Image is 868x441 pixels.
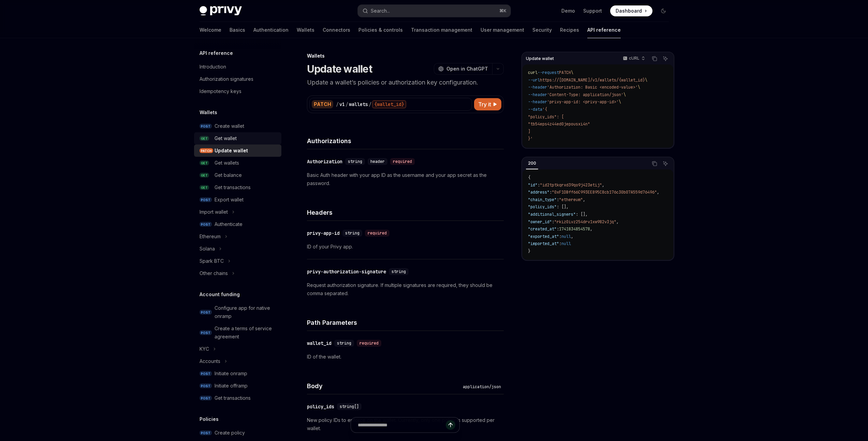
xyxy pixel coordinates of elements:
[645,77,647,83] span: \
[348,159,362,164] span: string
[200,22,221,38] a: Welcome
[323,22,350,38] a: Connectors
[307,340,332,347] div: wallet_id
[528,197,557,202] span: "chain_type"
[528,70,538,75] span: curl
[528,114,564,120] span: "policy_ids": [
[528,136,533,141] span: }'
[339,101,345,108] div: v1
[215,324,277,341] div: Create a terms of service agreement
[552,219,554,225] span: :
[657,189,659,195] span: ,
[528,175,530,180] span: {
[538,70,559,75] span: --request
[307,78,504,87] p: Update a wallet’s policies or authorization key configuration.
[200,232,221,241] div: Ethereum
[559,234,561,239] span: :
[200,75,253,83] div: Authorization signatures
[200,173,209,178] span: GET
[538,182,540,188] span: :
[571,234,573,239] span: ,
[194,169,281,181] a: GETGet balance
[528,99,547,105] span: --header
[587,22,621,38] a: API reference
[370,159,385,164] span: header
[371,7,390,15] div: Search...
[194,392,281,404] a: POSTGet transactions
[194,218,281,230] a: POSTAuthenticate
[528,77,540,83] span: --url
[542,107,547,112] span: '{
[200,345,209,353] div: KYC
[307,171,504,187] p: Basic Auth header with your app ID as the username and your app secret as the password.
[215,429,245,437] div: Create policy
[307,318,504,327] h4: Path Parameters
[253,22,289,38] a: Authentication
[312,100,333,108] div: PATCH
[194,85,281,97] a: Idempotency keys
[616,7,642,14] span: Dashboard
[528,226,557,232] span: "created_at"
[559,226,590,232] span: 1741834854578
[194,302,281,322] a: POSTConfigure app for native onramp
[499,8,506,14] span: ⌘ K
[200,330,212,335] span: POST
[532,22,552,38] a: Security
[559,197,583,202] span: "ethereum"
[552,189,657,195] span: "0xF1DBff66C993EE895C8cb176c30b07A559d76496"
[307,268,386,275] div: privy-authorization-signature
[200,245,215,253] div: Solana
[336,101,339,108] div: /
[215,382,248,390] div: Initiate offramp
[549,189,552,195] span: :
[200,49,233,57] h5: API reference
[297,22,314,38] a: Wallets
[460,383,504,390] div: application/json
[307,230,340,237] div: privy-app-id
[200,222,212,227] span: POST
[200,87,241,95] div: Idempotency keys
[358,5,511,17] button: Open search
[340,404,359,409] span: string[]
[474,98,501,110] button: Try it
[610,5,652,16] a: Dashboard
[215,220,242,228] div: Authenticate
[307,403,334,410] div: policy_ids
[559,70,571,75] span: PATCH
[528,85,547,90] span: --header
[528,234,559,239] span: "exported_at"
[358,417,446,432] input: Ask a question...
[200,269,228,277] div: Other chains
[557,197,559,202] span: :
[372,100,406,108] div: {wallet_id}
[559,241,561,246] span: :
[200,63,226,71] div: Introduction
[200,257,224,265] div: Spark BTC
[434,63,492,75] button: Open in ChatGPT
[392,269,406,274] span: string
[194,255,281,267] button: Toggle Spark BTC section
[528,121,590,127] span: "tb54eps4z44ed0jepousxi4n"
[194,120,281,132] a: POSTCreate wallet
[547,99,619,105] span: 'privy-app-id: <privy-app-id>'
[554,219,616,225] span: "rkiz0ivz254drv1xw982v3jq"
[358,22,403,38] a: Policies & controls
[658,5,669,16] button: Toggle dark mode
[200,310,212,315] span: POST
[583,197,585,202] span: ,
[200,371,212,376] span: POST
[446,420,455,430] button: Send message
[200,185,209,190] span: GET
[540,182,602,188] span: "id2tptkqrxd39qo9j423etij"
[345,230,359,236] span: string
[194,427,281,439] a: POSTCreate policy
[215,134,237,142] div: Get wallet
[194,355,281,367] button: Toggle Accounts section
[194,267,281,279] button: Toggle Other chains section
[602,182,604,188] span: ,
[571,70,573,75] span: \
[528,219,552,225] span: "owner_id"
[200,108,217,117] h5: Wallets
[650,159,659,168] button: Copy the contents from the code block
[616,219,619,225] span: ,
